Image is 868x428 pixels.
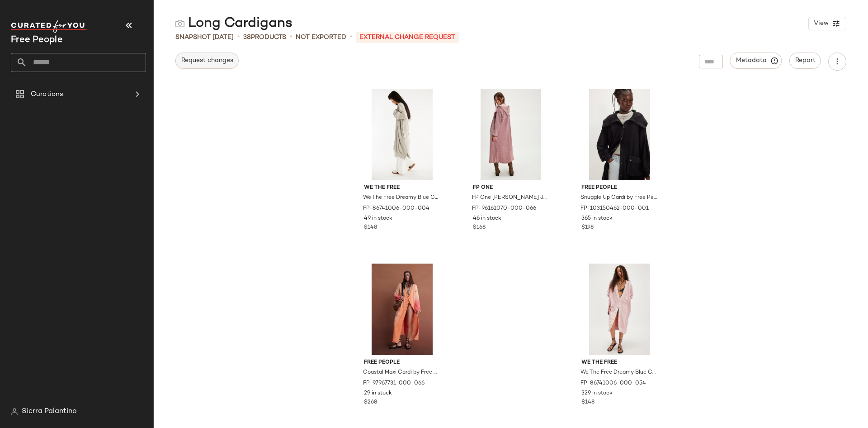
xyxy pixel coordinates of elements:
[364,215,392,223] span: 49 in stock
[580,194,657,202] span: Snuggle Up Cardi by Free People in Black, Size: XL
[175,33,234,42] span: Snapshot [DATE]
[243,34,251,41] span: 38
[11,408,18,415] img: svg%3e
[290,32,292,43] span: •
[181,57,233,64] span: Request changes
[472,205,536,213] span: FP-96161070-000-066
[296,33,346,42] span: Not Exported
[581,390,613,398] span: 329 in stock
[581,184,658,192] span: Free People
[364,359,440,367] span: Free People
[473,184,549,192] span: FP One
[11,20,88,33] img: cfy_white_logo.C9jOOHJF.svg
[363,369,439,377] span: Coastal Maxi Cardi by Free People in [GEOGRAPHIC_DATA], Size: S
[350,32,352,43] span: •
[363,194,439,202] span: We The Free Dreamy Blue Cardi at Free People in Grey, Size: S
[364,390,392,398] span: 29 in stock
[580,369,657,377] span: We The Free Dreamy Blue Cardi at Free People in Pink, Size: S
[237,32,240,43] span: •
[31,89,63,100] span: Curations
[357,89,448,180] img: 86741006_004_c
[11,35,63,45] span: Current Company Name
[473,224,486,232] span: $168
[363,205,429,213] span: FP-86741006-000-004
[581,215,613,223] span: 365 in stock
[364,224,377,232] span: $148
[813,20,829,27] span: View
[574,89,665,180] img: 103150462_001_a
[581,359,658,367] span: We The Free
[356,32,459,43] p: External Change Request
[22,406,77,417] span: Sierra Palantino
[574,264,665,355] img: 86741006_054_a
[364,184,440,192] span: We The Free
[795,57,816,64] span: Report
[175,19,184,28] img: svg%3e
[357,264,448,355] img: 97967731_066_0
[473,215,501,223] span: 46 in stock
[472,194,548,202] span: FP One [PERSON_NAME] Jacket Top at Free People in Pink, Size: XS
[808,17,846,30] button: View
[363,380,425,388] span: FP-97967731-000-066
[466,89,557,180] img: 96161070_066_b
[730,53,782,69] button: Metadata
[175,53,239,69] button: Request changes
[580,205,649,213] span: FP-103150462-000-001
[243,33,286,42] div: Products
[581,224,594,232] span: $198
[789,53,821,69] button: Report
[175,14,292,33] div: Long Cardigans
[364,399,377,407] span: $268
[581,399,594,407] span: $148
[736,57,777,65] span: Metadata
[580,380,646,388] span: FP-86741006-000-054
